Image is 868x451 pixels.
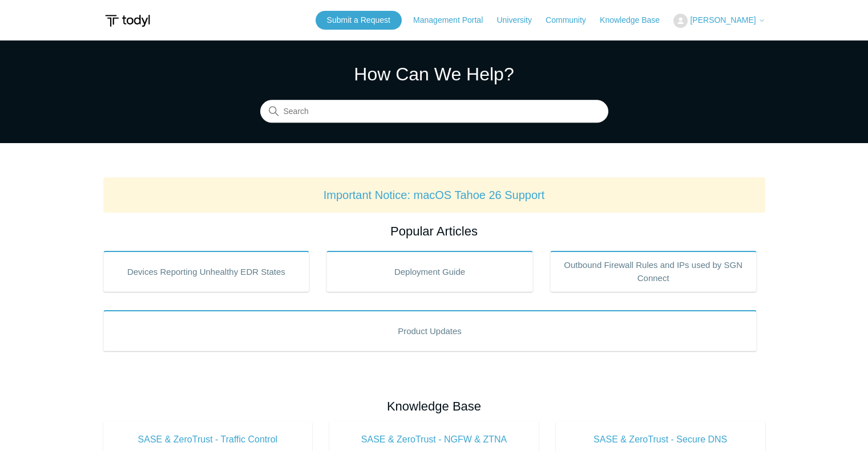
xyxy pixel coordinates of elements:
[550,251,757,292] a: Outbound Firewall Rules and IPs used by SGN Connect
[103,310,757,351] a: Product Updates
[260,100,608,123] input: Search
[546,14,597,26] a: Community
[496,14,543,26] a: University
[260,60,608,88] h1: How Can We Help?
[600,14,671,26] a: Knowledge Base
[103,222,765,241] h2: Popular Articles
[573,433,748,446] span: SASE & ZeroTrust - Secure DNS
[326,251,533,292] a: Deployment Guide
[103,251,310,292] a: Devices Reporting Unhealthy EDR States
[103,397,765,416] h2: Knowledge Base
[316,11,402,30] a: Submit a Request
[346,433,522,446] span: SASE & ZeroTrust - NGFW & ZTNA
[690,15,756,25] span: [PERSON_NAME]
[413,14,494,26] a: Management Portal
[120,433,296,446] span: SASE & ZeroTrust - Traffic Control
[103,10,152,31] img: Todyl Support Center Help Center home page
[673,14,765,28] button: [PERSON_NAME]
[324,189,545,201] a: Important Notice: macOS Tahoe 26 Support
